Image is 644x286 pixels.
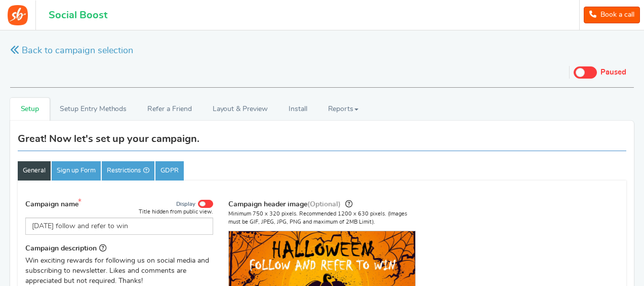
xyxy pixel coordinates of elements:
p: Win exciting rewards for following us on social media and subscribing to newsletter. Likes and co... [25,256,213,286]
h1: Social Boost [49,10,107,21]
a: General [18,161,51,181]
a: Setup Entry Methods [50,98,137,121]
a: Refer a Friend [137,98,202,121]
a: Back to campaign selection [10,45,133,57]
label: Campaign name [25,198,84,210]
span: Description provides users with more information about your campaign. Mention details about the p... [99,244,106,252]
div: Title hidden from public view. [139,208,213,216]
a: Book a call [584,7,640,23]
p: Minimum 750 x 320 pixels. Recommended 1200 x 630 pixels. (Images must be GIF, JPEG, JPG, PNG and ... [228,210,416,226]
a: Setup [10,98,50,121]
a: Layout & Preview [202,98,278,121]
a: Sign up Form [52,161,101,181]
h3: Great! Now let's set up your campaign. [18,133,199,145]
a: Restrictions [102,161,154,181]
span: Paused [600,68,626,76]
a: Reports [317,98,369,121]
label: Campaign header image [228,198,352,210]
span: Display [176,201,195,208]
img: Social Boost [8,5,28,25]
span: This image will be displayed as header image for your campaign. Preview & change this image at an... [345,200,352,208]
a: GDPR [155,161,184,181]
span: (Optional) [307,201,341,208]
a: Install [278,98,317,121]
label: Campaign description [25,242,106,254]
